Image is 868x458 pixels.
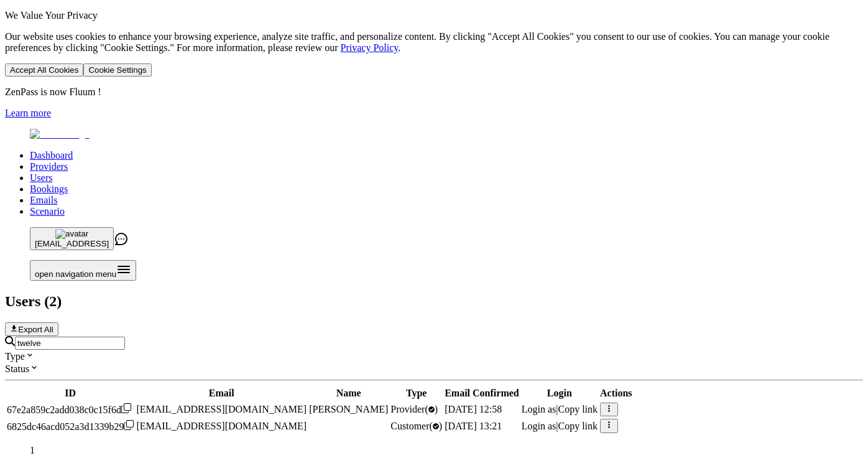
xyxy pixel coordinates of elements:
div: Click to copy [7,420,134,432]
span: [PERSON_NAME] [309,404,388,414]
div: Status [5,362,863,375]
button: Cookie Settings [83,63,151,77]
button: Accept All Cookies [5,63,83,77]
p: ZenPass is now Fluum ! [5,86,863,98]
th: Email Confirmed [444,387,520,400]
a: Learn more [5,108,51,118]
a: Privacy Policy [341,42,399,53]
a: Bookings [30,184,68,194]
span: [EMAIL_ADDRESS] [35,239,109,248]
div: | [522,404,598,415]
span: [DATE] 13:21 [445,421,502,431]
th: Type [390,387,443,400]
a: Users [30,172,52,183]
th: Actions [599,387,633,400]
span: Login as [522,421,556,431]
p: Our website uses cookies to enhance your browsing experience, analyze site traffic, and personali... [5,31,863,54]
a: Scenario [30,206,65,217]
span: 1 [30,445,35,456]
div: | [522,421,598,432]
a: Dashboard [30,150,73,161]
th: Email [136,387,307,400]
th: Login [521,387,598,400]
th: ID [6,387,134,400]
button: avatar[EMAIL_ADDRESS] [30,227,114,250]
a: Emails [30,195,57,205]
div: Click to copy [7,403,134,416]
button: Open menu [30,260,136,281]
button: Export All [5,322,58,336]
img: avatar [55,229,88,239]
h2: Users ( 2 ) [5,293,863,310]
th: Name [308,387,389,400]
span: [DATE] 12:58 [445,404,502,414]
span: validated [390,421,442,431]
span: [EMAIL_ADDRESS][DOMAIN_NAME] [136,421,307,431]
span: Login as [522,404,556,414]
p: We Value Your Privacy [5,10,863,21]
span: open navigation menu [35,269,116,279]
span: validated [390,404,438,414]
span: Copy link [558,404,598,414]
a: Providers [30,161,68,172]
input: Search by email [15,337,125,350]
div: Type [5,350,863,362]
span: [EMAIL_ADDRESS][DOMAIN_NAME] [136,404,307,414]
span: Copy link [558,421,598,431]
img: Fluum Logo [30,129,90,140]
